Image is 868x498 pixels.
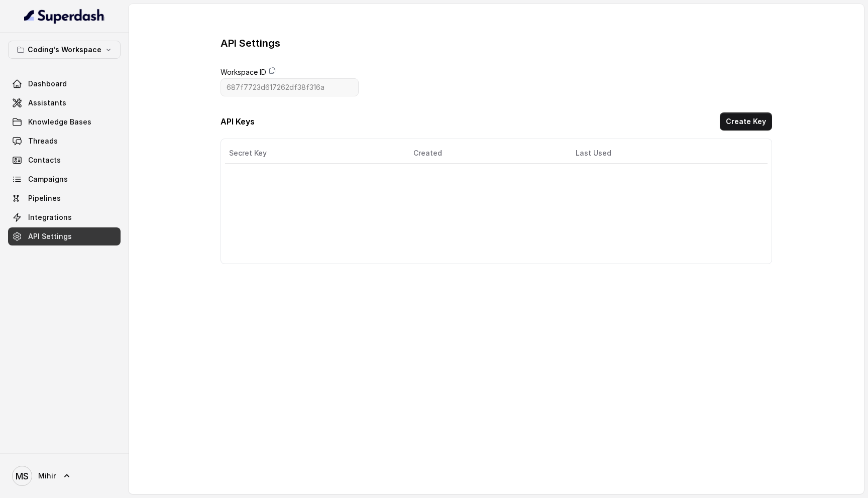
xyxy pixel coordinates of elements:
h3: API Keys [221,115,255,128]
a: Knowledge Bases [8,113,121,131]
a: Contacts [8,151,121,169]
img: light.svg [24,8,105,24]
text: MS [16,471,29,481]
span: Contacts [28,155,61,165]
span: Pipelines [28,193,61,203]
span: Integrations [28,212,72,222]
a: Integrations [8,208,121,226]
p: Coding's Workspace [28,44,101,56]
a: Assistants [8,94,121,112]
span: Knowledge Bases [28,117,91,127]
label: Workspace ID [221,66,266,78]
th: Created [405,143,568,164]
span: Mihir [38,471,56,481]
span: Campaigns [28,174,68,184]
a: API Settings [8,227,121,245]
span: API Settings [28,231,72,241]
a: Campaigns [8,170,121,188]
span: Dashboard [28,79,67,89]
button: Coding's Workspace [8,41,121,59]
a: Dashboard [8,75,121,93]
button: Create Key [720,112,772,131]
th: Last Used [568,143,755,164]
a: Pipelines [8,189,121,207]
h3: API Settings [221,36,280,50]
span: Assistants [28,98,66,108]
span: Threads [28,136,58,146]
a: Mihir [8,462,121,490]
th: Secret Key [225,143,405,164]
a: Threads [8,132,121,150]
